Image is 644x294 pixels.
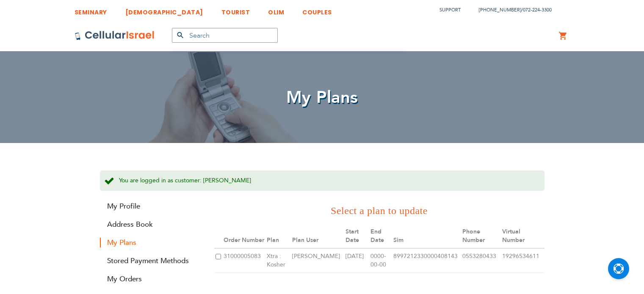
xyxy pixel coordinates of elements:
[392,224,461,248] th: Sim
[100,256,202,266] a: Stored Payment Methods
[100,170,544,191] div: You are logged in as customer: [PERSON_NAME]
[369,224,392,248] th: End Date
[222,248,265,273] td: 31000005083
[265,224,291,248] th: Plan
[302,2,332,18] a: COUPLES
[461,248,501,273] td: 0553280433
[369,248,392,273] td: 0000-00-00
[125,2,203,18] a: [DEMOGRAPHIC_DATA]
[501,248,544,273] td: 19296534611
[286,86,358,109] span: My Plans
[268,2,284,18] a: OLIM
[291,248,344,273] td: [PERSON_NAME]
[470,4,552,16] li: /
[214,203,544,218] h3: Select a plan to update
[100,274,202,284] a: My Orders
[172,28,278,43] input: Search
[222,224,265,248] th: Order Number
[392,248,461,273] td: 8997212330000408143
[439,7,461,13] a: Support
[479,7,521,13] a: [PHONE_NUMBER]
[75,2,107,18] a: SEMINARY
[291,224,344,248] th: Plan User
[100,238,202,247] strong: My Plans
[461,224,501,248] th: Phone Number
[501,224,544,248] th: Virtual Number
[100,201,202,211] a: My Profile
[75,30,155,41] img: Cellular Israel Logo
[265,248,291,273] td: Xtra : Kosher
[344,248,369,273] td: [DATE]
[100,220,202,229] a: Address Book
[523,7,552,13] a: 072-224-3300
[221,2,250,18] a: TOURIST
[344,224,369,248] th: Start Date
